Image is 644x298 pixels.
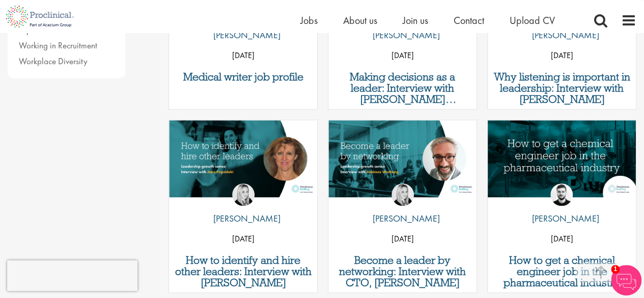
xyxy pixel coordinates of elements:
[328,231,477,247] p: [DATE]
[19,24,46,36] a: Top 10s
[611,265,620,274] span: 1
[19,40,97,51] a: Working in Recruitment
[524,211,599,226] p: [PERSON_NAME]
[300,14,318,27] a: Jobs
[510,14,555,27] a: Upload CV
[169,48,317,63] p: [DATE]
[524,28,599,43] p: [PERSON_NAME]
[611,265,641,295] img: Chatbot
[328,48,477,63] p: [DATE]
[206,28,281,43] p: [PERSON_NAME]
[169,231,317,247] p: [DATE]
[391,183,414,206] img: Naima Morys
[524,183,599,231] a: Dominic Williams [PERSON_NAME]
[488,120,636,210] a: Link to a post
[488,231,636,247] p: [DATE]
[550,183,573,206] img: Dominic Williams
[365,211,440,226] p: [PERSON_NAME]
[328,120,477,197] img: Become a leader by networking | Proclinical Interview with Andreas Worberg
[493,255,631,288] a: How to get a chemical engineer job in the pharmaceutical industry
[365,183,440,231] a: Naima Morys [PERSON_NAME]
[7,260,137,291] iframe: reCAPTCHA
[333,255,471,288] a: Become a leader by networking: Interview with CTO, [PERSON_NAME]
[365,28,440,43] p: [PERSON_NAME]
[333,71,471,105] a: Making decisions as a leader: Interview with [PERSON_NAME] [PERSON_NAME]
[232,183,255,206] img: Naima Morys
[343,14,377,27] a: About us
[19,56,88,67] a: Workplace Diversity
[169,120,317,210] a: Link to a post
[328,120,477,210] a: Link to a post
[488,48,636,63] p: [DATE]
[488,120,636,197] img: How to get a chemical engineer job in the pharmaceutical industry
[454,14,484,27] a: Contact
[174,71,312,83] a: Medical writer job profile
[403,14,428,27] a: Join us
[206,211,281,226] p: [PERSON_NAME]
[169,120,317,197] img: How to identify and hire other leaders | Jane Papadaki
[174,255,312,288] a: How to identify and hire other leaders: Interview with [PERSON_NAME]
[493,71,631,105] a: Why listening is important in leadership: Interview with [PERSON_NAME]
[206,183,281,231] a: Naima Morys [PERSON_NAME]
